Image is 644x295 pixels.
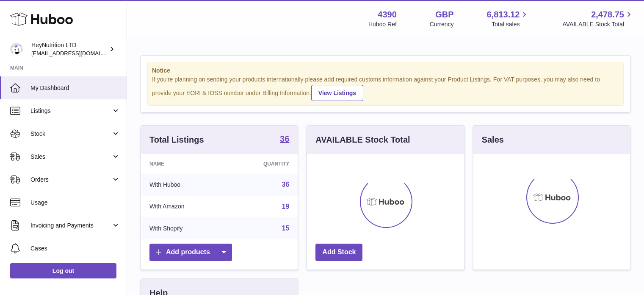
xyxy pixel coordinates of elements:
a: 36 [282,181,290,188]
div: If you're planning on sending your products internationally please add required customs informati... [152,76,619,101]
span: Orders [30,176,111,184]
a: 2,478.75 AVAILABLE Stock Total [562,9,634,28]
td: With Huboo [141,174,227,196]
a: Add products [149,244,232,261]
td: With Amazon [141,196,227,218]
a: Log out [10,263,116,278]
span: Invoicing and Payments [30,222,111,230]
span: Listings [30,107,111,115]
a: 6,813.12 Total sales [487,9,530,28]
img: info@heynutrition.com [10,43,23,56]
a: 15 [282,225,290,232]
div: Huboo Ref [368,20,397,28]
a: View Listings [311,85,363,101]
span: AVAILABLE Stock Total [562,20,634,28]
strong: 4390 [378,9,397,20]
a: 19 [282,203,290,210]
span: [EMAIL_ADDRESS][DOMAIN_NAME] [31,50,124,56]
h3: Total Listings [149,134,204,146]
a: Add Stock [315,244,362,261]
th: Quantity [227,154,298,174]
th: Name [141,154,227,174]
strong: GBP [435,9,453,20]
span: 6,813.12 [487,9,520,20]
span: Usage [30,199,120,207]
td: With Shopify [141,217,227,239]
div: HeyNutrition LTD [31,41,108,57]
span: My Dashboard [30,84,120,92]
strong: 36 [280,135,289,143]
h3: Sales [482,134,504,146]
a: 36 [280,135,289,145]
span: 2,478.75 [591,9,624,20]
strong: Notice [152,67,619,75]
span: Cases [30,244,120,253]
span: Stock [30,130,111,138]
h3: AVAILABLE Stock Total [315,134,410,146]
span: Sales [30,153,111,161]
span: Total sales [492,20,529,28]
div: Currency [430,20,454,28]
